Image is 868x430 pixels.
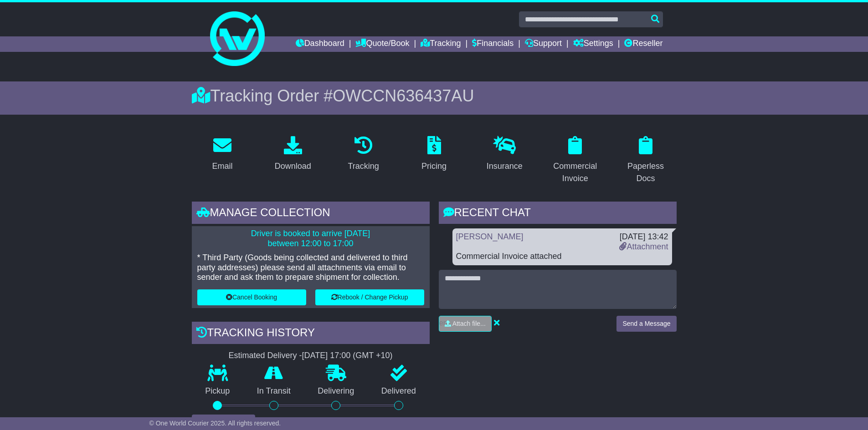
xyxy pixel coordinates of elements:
[304,386,368,396] p: Delivering
[212,160,232,172] div: Email
[149,420,281,427] span: © One World Courier 2025. All rights reserved.
[192,202,430,226] div: Manage collection
[619,232,668,242] div: [DATE] 13:42
[243,386,304,396] p: In Transit
[421,160,447,172] div: Pricing
[206,133,238,176] a: Email
[621,160,671,185] div: Paperless Docs
[315,289,424,305] button: Rebook / Change Pickup
[456,252,668,262] div: Commercial Invoice attached
[197,229,424,248] p: Driver is booked to arrive [DATE] between 12:00 to 17:00
[192,351,430,361] div: Estimated Delivery -
[333,86,474,105] span: OWCCN636437AU
[616,316,676,332] button: Send a Message
[197,253,424,283] p: * Third Party (Goods being collected and delivered to third party addresses) please send all atta...
[472,36,514,52] a: Financials
[550,160,600,185] div: Commercial Invoice
[619,242,668,251] a: Attachment
[487,160,523,172] div: Insurance
[456,232,524,241] a: [PERSON_NAME]
[439,202,677,226] div: RECENT CHAT
[192,322,430,346] div: Tracking history
[275,160,311,172] div: Download
[368,386,430,396] p: Delivered
[544,133,606,188] a: Commercial Invoice
[421,36,461,52] a: Tracking
[197,289,306,305] button: Cancel Booking
[624,36,663,52] a: Reseller
[192,86,677,106] div: Tracking Order #
[416,133,452,176] a: Pricing
[342,133,385,176] a: Tracking
[481,133,529,176] a: Insurance
[348,160,379,172] div: Tracking
[192,386,244,396] p: Pickup
[573,36,613,52] a: Settings
[269,133,317,176] a: Download
[302,351,393,361] div: [DATE] 17:00 (GMT +10)
[355,36,409,52] a: Quote/Book
[296,36,344,52] a: Dashboard
[525,36,562,52] a: Support
[615,133,677,188] a: Paperless Docs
